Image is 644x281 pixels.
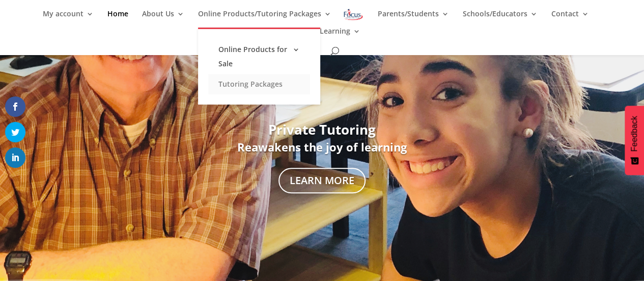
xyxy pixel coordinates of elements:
[208,74,310,94] a: Tutoring Packages
[142,10,184,28] a: About Us
[278,168,366,193] a: Learn More
[268,120,376,139] strong: Private Tutoring
[551,10,589,28] a: Contact
[283,28,360,45] a: Unlocking Learning
[208,39,310,74] a: Online Products for Sale
[625,106,644,175] button: Feedback - Show survey
[107,10,128,28] a: Home
[43,10,94,28] a: My account
[198,10,331,28] a: Online Products/Tutoring Packages
[237,139,407,155] b: Reawakens the joy of learning
[630,116,639,151] span: Feedback
[343,7,364,22] img: Focus on Learning
[463,10,538,28] a: Schools/Educators
[378,10,449,28] a: Parents/Students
